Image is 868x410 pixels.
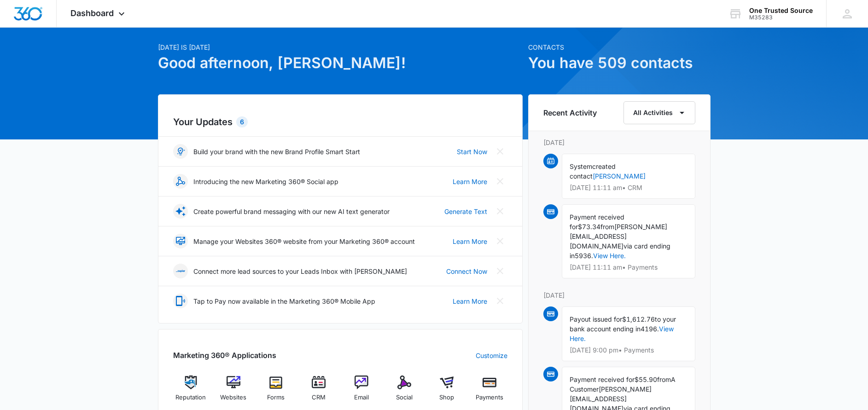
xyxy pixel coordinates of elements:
[749,7,813,14] div: account name
[472,375,507,409] a: Payments
[657,375,671,383] span: from
[622,315,655,323] span: $1,612.76
[354,393,369,402] span: Email
[439,393,454,402] span: Shop
[173,375,209,409] a: Reputation
[193,207,390,216] p: Create powerful brand messaging with our new AI text generator
[193,266,407,276] p: Connect more lead sources to your Leads Inbox with [PERSON_NAME]
[623,101,695,124] button: All Activities
[493,204,507,219] button: Close
[493,234,507,248] button: Close
[593,252,626,260] a: View Here.
[193,296,375,306] p: Tap to Pay now available in the Marketing 360® Mobile App
[429,375,465,409] a: Shop
[570,185,687,191] p: [DATE] 11:11 am • CRM
[635,375,657,383] span: $55.90
[258,375,294,409] a: Forms
[614,223,667,231] span: [PERSON_NAME]
[312,393,326,402] span: CRM
[570,162,592,170] span: System
[173,350,276,361] h2: Marketing 360® Applications
[570,315,622,323] span: Payout issued for
[575,252,593,260] span: 5936.
[173,115,507,129] h2: Your Updates
[476,351,507,360] a: Customize
[193,237,415,246] p: Manage your Websites 360® website from your Marketing 360® account
[543,107,597,118] h6: Recent Activity
[193,177,338,186] p: Introducing the new Marketing 360® Social app
[543,290,695,300] p: [DATE]
[158,52,523,74] h1: Good afternoon, [PERSON_NAME]!
[446,266,487,276] a: Connect Now
[493,144,507,159] button: Close
[453,237,487,246] a: Learn More
[543,138,695,147] p: [DATE]
[493,294,507,308] button: Close
[570,232,627,250] span: [EMAIL_ADDRESS][DOMAIN_NAME]
[453,177,487,186] a: Learn More
[444,207,487,216] a: Generate Text
[457,147,487,156] a: Start Now
[216,375,251,409] a: Websites
[158,42,523,52] p: [DATE] is [DATE]
[593,172,646,180] a: [PERSON_NAME]
[570,375,635,383] span: Payment received for
[175,393,206,402] span: Reputation
[528,42,711,52] p: Contacts
[600,223,614,231] span: from
[193,147,360,156] p: Build your brand with the new Brand Profile Smart Start
[344,375,379,409] a: Email
[267,393,285,402] span: Forms
[570,213,624,231] span: Payment received for
[476,393,503,402] span: Payments
[528,52,711,74] h1: You have 509 contacts
[578,223,600,231] span: $73.34
[749,14,813,21] div: account id
[396,393,413,402] span: Social
[570,162,616,180] span: created contact
[493,174,507,189] button: Close
[453,296,487,306] a: Learn More
[570,347,687,353] p: [DATE] 9:00 pm • Payments
[570,264,687,271] p: [DATE] 11:11 am • Payments
[641,325,659,333] span: 4196.
[493,264,507,278] button: Close
[220,393,246,402] span: Websites
[386,375,422,409] a: Social
[301,375,337,409] a: CRM
[70,8,114,18] span: Dashboard
[236,116,248,127] div: 6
